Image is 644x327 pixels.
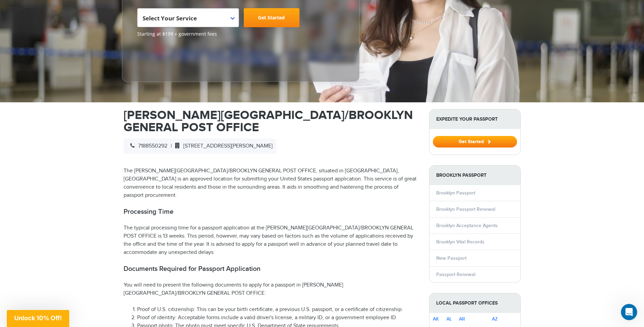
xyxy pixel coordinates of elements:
a: Brooklyn Passport [436,190,475,196]
a: AZ [492,316,498,322]
span: 7188550292 [127,143,167,149]
a: Passport Renewal [436,272,475,277]
a: Get Started [433,139,517,144]
h2: Documents Required for Passport Application [124,265,419,273]
iframe: Intercom live chat [621,304,637,320]
p: The [PERSON_NAME][GEOGRAPHIC_DATA]/BROOKLYN GENERAL POST OFFICE, situated in [GEOGRAPHIC_DATA], [... [124,167,419,200]
strong: Brooklyn Passport [429,166,520,185]
a: Brooklyn Passport Renewal [436,206,495,212]
p: You will need to present the following documents to apply for a passport in [PERSON_NAME][GEOGRAP... [124,281,419,297]
span: Select Your Service [143,14,197,22]
strong: Local Passport Offices [429,293,520,313]
div: | [124,139,276,154]
a: AK [433,316,439,322]
strong: Expedite Your Passport [429,109,520,129]
a: Brooklyn Acceptance Agents [436,223,498,228]
a: Brooklyn Vital Records [436,239,484,245]
li: Proof of U.S. citizenship: This can be your birth certificate, a previous U.S. passport, or a cer... [137,306,419,314]
iframe: Customer reviews powered by Trustpilot [137,41,188,75]
span: Unlock 10% Off! [14,314,62,322]
li: Proof of identity: Acceptable forms include a valid driver's license, a military ID, or a governm... [137,314,419,322]
span: Select Your Service [143,11,232,30]
div: Unlock 10% Off! [7,310,69,327]
h1: [PERSON_NAME][GEOGRAPHIC_DATA]/BROOKLYN GENERAL POST OFFICE [124,109,419,134]
p: The typical processing time for a passport application at the [PERSON_NAME][GEOGRAPHIC_DATA]/BROO... [124,224,419,257]
a: Get Started [244,8,299,27]
a: AR [459,316,465,322]
a: New Passport [436,255,466,261]
button: Get Started [433,136,517,148]
span: [STREET_ADDRESS][PERSON_NAME] [172,143,273,149]
span: Starting at $199 + government fees [137,31,344,37]
a: AL [446,316,452,322]
span: Select Your Service [137,8,239,27]
h2: Processing Time [124,208,419,216]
